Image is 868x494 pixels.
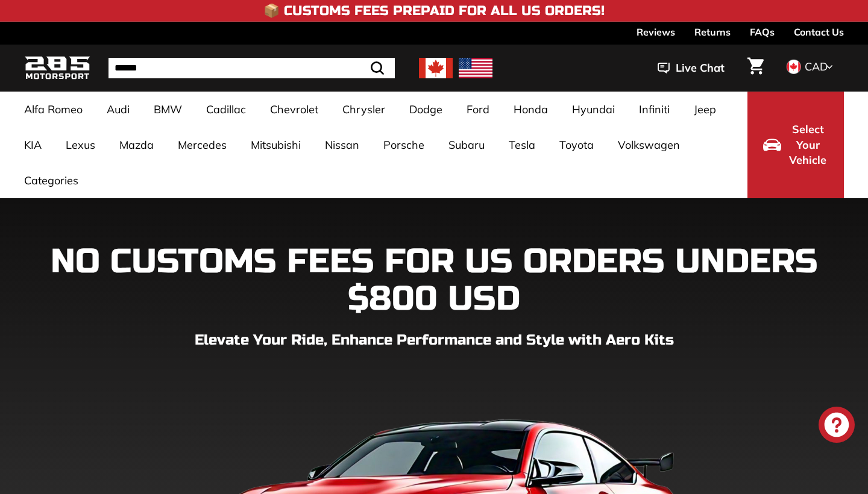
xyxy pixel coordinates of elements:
img: Logo_285_Motorsport_areodynamics_components [24,54,90,83]
a: Cart [740,48,771,89]
input: Search [108,58,395,78]
a: Categories [12,163,90,198]
button: Select Your Vehicle [747,92,844,198]
a: Hyundai [560,92,627,127]
a: Porsche [371,127,436,163]
a: BMW [142,92,194,127]
a: Contact Us [794,22,844,42]
button: Live Chat [642,53,740,83]
a: Nissan [313,127,371,163]
a: Reviews [637,22,675,42]
a: Mercedes [166,127,239,163]
a: Returns [694,22,731,42]
a: Audi [95,92,142,127]
a: Lexus [54,127,107,163]
span: Live Chat [676,60,725,76]
a: Chrysler [330,92,397,127]
h4: 📦 Customs Fees Prepaid for All US Orders! [263,4,605,18]
h1: NO CUSTOMS FEES FOR US ORDERS UNDERS $800 USD [24,243,844,317]
a: Honda [502,92,560,127]
a: Alfa Romeo [12,92,95,127]
a: KIA [12,127,54,163]
a: Infiniti [627,92,682,127]
a: Jeep [682,92,728,127]
span: Select Your Vehicle [787,122,828,168]
a: Tesla [497,127,547,163]
a: FAQs [750,22,775,42]
a: Cadillac [194,92,258,127]
a: Mazda [107,127,166,163]
span: CAD [805,60,828,73]
a: Toyota [547,127,606,163]
inbox-online-store-chat: Shopify online store chat [815,407,858,446]
a: Ford [454,92,502,127]
p: Elevate Your Ride, Enhance Performance and Style with Aero Kits [24,330,844,351]
a: Mitsubishi [239,127,313,163]
a: Volkswagen [606,127,692,163]
a: Subaru [436,127,497,163]
a: Chevrolet [258,92,330,127]
a: Dodge [397,92,454,127]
